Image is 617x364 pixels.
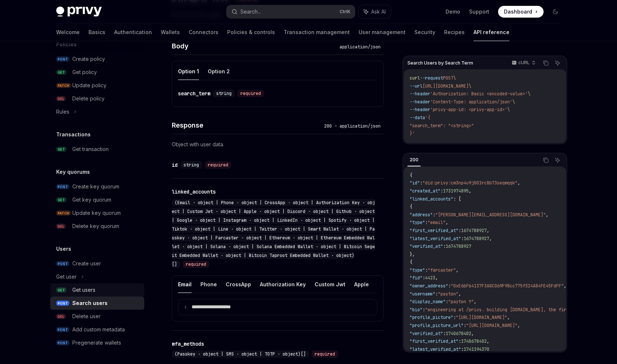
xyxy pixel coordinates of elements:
span: 1740678402 [446,331,471,337]
a: Connectors [189,23,218,41]
span: --header [410,99,430,105]
span: "first_verified_at" [410,228,458,234]
a: User management [359,23,406,41]
a: PATCHUpdate policy [50,79,144,92]
span: 'privy-app-id: <privy-app-id>' [430,107,507,113]
div: Create policy [72,55,105,63]
a: GETGet transaction [50,143,144,156]
span: --request [420,75,443,81]
span: GET [56,70,66,75]
span: POST [56,184,69,190]
a: API reference [473,23,509,41]
span: "payton" [438,291,458,297]
button: Ask AI [553,58,562,68]
span: POST [56,340,69,346]
div: 200 - application/json [321,122,384,130]
span: \ [507,107,510,113]
div: Delete policy [72,94,105,103]
button: Authorization Key [260,276,306,293]
span: 'Authorization: Basic <encoded-value>' [430,91,528,97]
span: 'Content-Type: application/json' [430,99,512,105]
span: : [461,346,464,352]
div: Delete key quorum [72,222,119,231]
button: Copy the contents from the code block [541,155,551,165]
button: Phone [200,276,217,293]
div: Delete user [72,312,101,321]
div: Update key quorum [72,209,121,217]
div: application/json [337,43,384,51]
span: --data [410,115,425,121]
span: string [184,162,199,168]
span: POST [56,261,69,266]
h4: Body [172,41,337,51]
a: DELDelete user [50,310,144,323]
a: POSTCreate policy [50,52,144,66]
h5: Key quorums [56,168,90,176]
span: \ [453,75,456,81]
span: "address" [410,212,433,218]
span: "payton ↑" [448,299,474,305]
span: "first_verified_at" [410,338,458,344]
span: : [448,283,451,289]
span: : [433,212,435,218]
a: GETGet key quorum [50,193,144,206]
span: "0xE6bFb4137F3A8C069F98cc775f324A84FE45FdFF" [451,283,564,289]
span: "type" [410,267,425,273]
div: Get key quorum [72,195,111,204]
div: Update policy [72,81,106,90]
button: Option 1 [178,63,199,80]
span: , [564,283,566,289]
span: : [443,243,446,249]
span: : [440,188,443,194]
a: Basics [88,23,105,41]
div: Rules [56,107,69,116]
span: PATCH [56,83,71,88]
button: Copy the contents from the code block [541,58,551,68]
span: : [ [453,196,461,202]
button: CrossApp [226,276,251,293]
span: (Email · object | Phone · object | CrossApp · object | Authorization Key · object | Custom Jwt · ... [172,200,375,267]
span: : [443,331,446,337]
span: 1740678402 [461,338,487,344]
span: "verified_at" [410,331,443,337]
img: dark logo [56,7,102,17]
span: string [216,91,232,96]
button: Ask AI [553,155,562,165]
span: "profile_picture" [410,315,453,320]
a: Support [469,8,489,15]
span: , [487,338,489,344]
span: \ [512,99,515,105]
span: }, [410,251,415,257]
span: 1674788927 [446,243,471,249]
button: Ask AI [359,5,391,18]
div: Get users [72,286,95,294]
span: 1674788927 [461,228,487,234]
span: , [446,220,448,225]
button: Toggle dark mode [549,6,561,18]
span: , [456,267,458,273]
span: Ask AI [371,8,386,15]
span: : [435,291,438,297]
span: \ [469,83,471,89]
span: GET [56,287,66,293]
span: "latest_verified_at" [410,346,461,352]
h4: Response [172,120,321,130]
span: '{ [425,115,430,121]
span: { [410,259,412,265]
span: "linked_accounts" [410,196,453,202]
span: "[PERSON_NAME][EMAIL_ADDRESS][DOMAIN_NAME]" [435,212,546,218]
a: PATCHUpdate key quorum [50,206,144,220]
span: , [489,236,492,242]
span: { [410,204,412,210]
a: POSTCreate user [50,257,144,270]
a: Welcome [56,23,80,41]
div: id [172,161,178,169]
span: --header [410,91,430,97]
a: POSTAdd custom metadata [50,323,144,336]
span: "id" [410,180,420,186]
span: "latest_verified_at" [410,236,461,242]
span: : [425,267,428,273]
button: Custom Jwt [315,276,345,293]
span: , [487,228,489,234]
span: : [422,275,425,281]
